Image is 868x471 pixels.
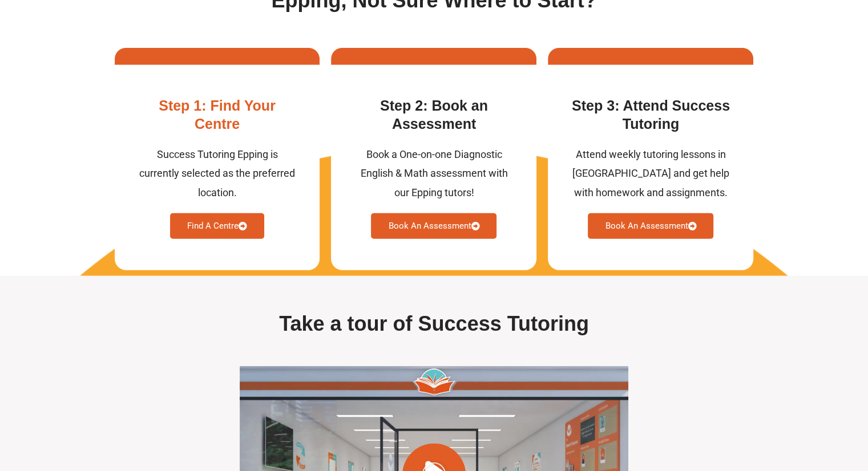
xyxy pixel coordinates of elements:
div: Success Tutoring Epping is currently selected as the preferred location. [138,145,297,202]
h3: Step 3: Attend Success Tutoring [571,96,730,133]
div: Book a One-on-one Diagnostic English & Math assessment with our Epping tutors! [354,145,514,202]
a: Book An Assessment [371,213,496,239]
h3: Step 2: Book an Assessment [354,96,514,133]
iframe: Chat Widget [678,343,868,471]
div: Attend weekly tutoring lessons in [GEOGRAPHIC_DATA] and get help with homework and assignments.​ [571,145,730,202]
h2: Take a tour of Success Tutoring [144,311,724,338]
h3: Step 1: Find Your Centre [138,96,297,133]
a: Book An Assessment [588,213,713,239]
a: Find A Centre [170,213,264,239]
